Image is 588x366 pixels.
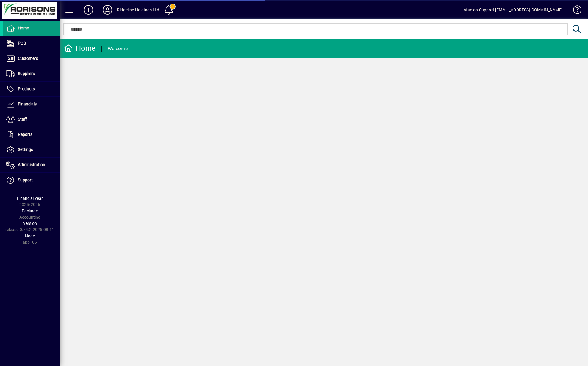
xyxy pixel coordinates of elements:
a: Staff [3,112,60,127]
span: Support [18,177,33,182]
div: Home [64,43,96,53]
a: Administration [3,158,60,172]
span: Settings [18,147,33,152]
span: Staff [18,117,27,122]
span: Financials [18,102,37,106]
a: POS [3,36,60,51]
span: Package [22,208,38,213]
span: Home [18,26,29,30]
a: Customers [3,51,60,66]
a: Knowledge Base [569,1,581,21]
a: Suppliers [3,66,60,81]
div: Welcome [108,44,128,53]
span: Customers [18,56,38,61]
a: Products [3,82,60,96]
span: Administration [18,162,45,167]
a: Reports [3,127,60,142]
span: Node [25,233,35,238]
span: Version [23,221,37,226]
span: Reports [18,132,32,137]
span: Products [18,86,35,91]
button: Add [79,4,98,15]
div: Infusion Support [EMAIL_ADDRESS][DOMAIN_NAME] [462,5,563,15]
a: Financials [3,97,60,112]
div: Ridgeline Holdings Ltd [117,5,159,15]
a: Support [3,173,60,188]
a: Settings [3,142,60,157]
button: Profile [98,4,117,15]
span: Suppliers [18,71,35,76]
span: POS [18,41,26,46]
span: Financial Year [17,196,43,201]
